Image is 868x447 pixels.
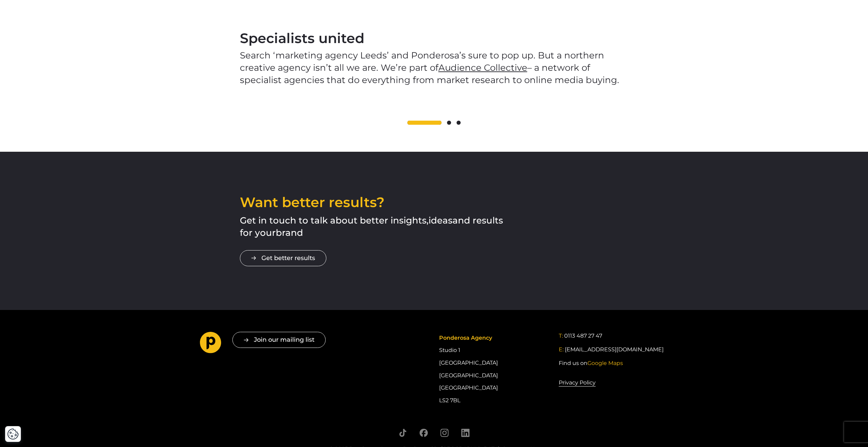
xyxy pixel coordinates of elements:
[559,359,623,367] a: Find us onGoogle Maps
[240,30,628,46] div: Specialists united
[461,429,470,437] a: Follow us on LinkedIn
[240,215,503,238] span: and results for your
[559,346,564,353] span: E:
[232,332,326,348] button: Join our mailing list
[448,215,452,226] span: s
[439,332,548,407] div: Studio 1 [GEOGRAPHIC_DATA] [GEOGRAPHIC_DATA] [GEOGRAPHIC_DATA] LS2 7BL
[587,360,623,366] span: Google Maps
[565,346,664,354] a: [EMAIL_ADDRESS][DOMAIN_NAME]
[7,428,19,440] button: Cookie Settings
[439,335,492,341] span: Ponderosa Agency
[429,215,448,226] span: idea
[440,429,449,437] a: Follow us on Instagram
[240,215,429,226] span: Get in touch to talk about better insights,
[276,227,303,238] span: brand
[240,250,326,266] a: Get better results
[200,332,221,356] a: Go to homepage
[564,332,602,340] a: 0113 487 27 47
[240,49,628,86] p: Search ‘marketing agency Leeds’ and Ponderosa’s sure to pop up. But a northern creative agency is...
[398,429,407,437] a: Follow us on TikTok
[559,333,563,339] span: T:
[240,195,509,209] h2: Want better results?
[438,62,527,73] a: Audience Collective
[419,429,428,437] a: Follow us on Facebook
[559,378,596,387] a: Privacy Policy
[7,428,19,440] img: Revisit consent button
